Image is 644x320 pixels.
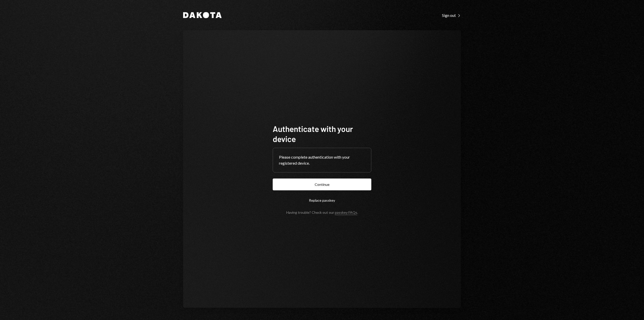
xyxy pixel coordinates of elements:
div: Having trouble? Check out our . [286,210,358,215]
button: Continue [273,179,371,190]
a: Sign out [442,12,461,18]
div: Sign out [442,13,461,18]
h1: Authenticate with your device [273,124,371,144]
button: Replace passkey [273,194,371,206]
a: passkey FAQs [335,210,357,215]
div: Please complete authentication with your registered device. [279,154,365,166]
